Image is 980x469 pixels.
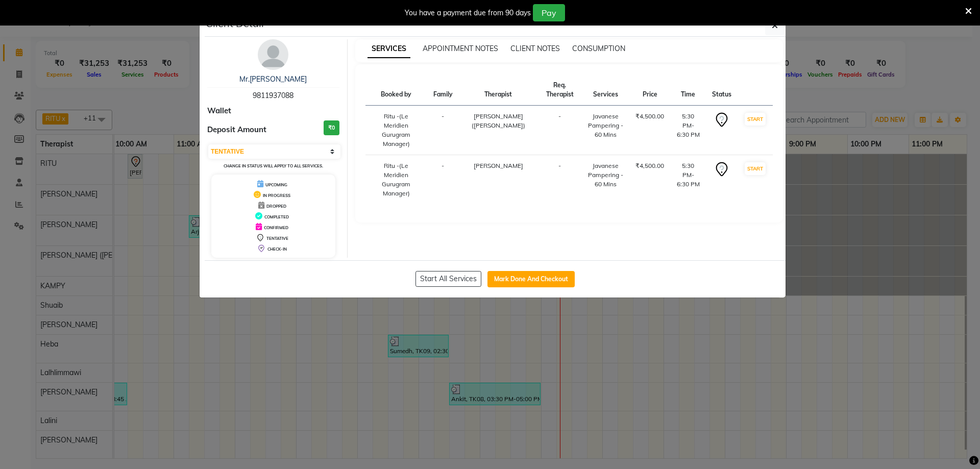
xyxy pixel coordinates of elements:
button: START [745,113,766,126]
img: avatar [258,39,288,70]
small: Change in status will apply to all services. [224,163,323,168]
td: 5:30 PM-6:30 PM [670,155,706,205]
button: Pay [533,4,565,21]
span: UPCOMING [265,182,287,187]
button: Start All Services [415,271,481,287]
th: Req. Therapist [538,75,581,106]
div: Javanese Pampering - 60 Mins [587,161,623,189]
th: Family [427,75,459,106]
span: Wallet [207,105,231,117]
td: - [427,106,459,155]
span: CONFIRMED [264,225,288,230]
td: - [538,106,581,155]
a: Mr.[PERSON_NAME] [239,75,307,84]
span: CONSUMPTION [572,44,625,53]
span: IN PROGRESS [263,193,290,198]
span: CHECK-IN [267,246,287,252]
td: - [538,155,581,205]
h3: ₹0 [324,120,339,135]
th: Therapist [459,75,538,106]
span: TENTATIVE [266,236,288,241]
span: APPOINTMENT NOTES [423,44,498,53]
th: Price [629,75,670,106]
span: COMPLETED [264,214,289,219]
th: Time [670,75,706,106]
span: [PERSON_NAME] [474,162,523,169]
th: Services [581,75,629,106]
div: Javanese Pampering - 60 Mins [587,112,623,139]
span: CLIENT NOTES [510,44,560,53]
div: ₹4,500.00 [635,112,664,121]
span: SERVICES [367,40,410,58]
span: Deposit Amount [207,124,266,136]
th: Status [706,75,738,106]
button: Mark Done And Checkout [487,271,575,287]
td: - [427,155,459,205]
button: START [745,162,766,175]
td: Ritu -(Le Meridien Gurugram Manager) [365,155,427,205]
div: ₹4,500.00 [635,161,664,170]
td: 5:30 PM-6:30 PM [670,106,706,155]
div: You have a payment due from 90 days [405,8,531,18]
span: DROPPED [266,204,286,209]
td: Ritu -(Le Meridien Gurugram Manager) [365,106,427,155]
span: 9811937088 [253,91,293,100]
th: Booked by [365,75,427,106]
span: [PERSON_NAME] ([PERSON_NAME]) [472,112,525,129]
